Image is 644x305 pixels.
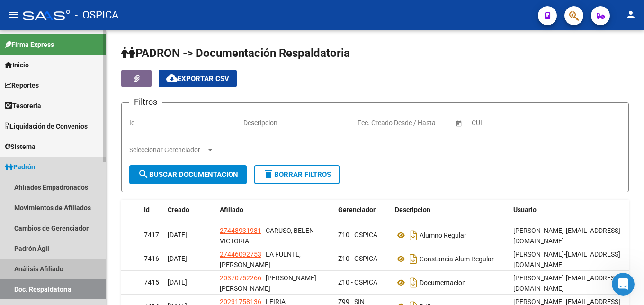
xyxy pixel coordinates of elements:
span: Padrón [5,162,35,172]
span: Buscar Documentacion [138,170,238,179]
span: 7415 [144,278,159,286]
span: [EMAIL_ADDRESS][DOMAIN_NAME] [513,250,620,269]
datatable-header-cell: Descripcion [391,200,510,220]
span: Descripcion [395,206,430,213]
i: Descargar documento [407,228,420,243]
span: [PERSON_NAME] [513,250,564,258]
span: [DATE] [168,278,187,286]
i: Descargar documento [407,275,420,290]
span: Liquidación de Convenios [5,121,88,131]
input: Fecha inicio [358,119,392,127]
span: Tesorería [5,101,41,111]
mat-icon: person [625,9,636,20]
datatable-header-cell: Creado [164,200,216,220]
span: [PERSON_NAME] [513,227,564,234]
span: [EMAIL_ADDRESS][DOMAIN_NAME] [513,274,620,293]
span: [PERSON_NAME] [513,274,564,282]
span: Seleccionar Gerenciador [129,146,206,154]
mat-icon: menu [8,9,19,20]
span: Constancia Alum Regular [420,255,494,263]
span: Documentacion [420,279,466,287]
span: 27446092753 [220,250,261,258]
span: CARUSO, BELEN VICTORIA [220,227,314,245]
span: Borrar Filtros [263,170,331,179]
button: Buscar Documentacion [129,165,247,184]
input: Fecha fin [400,119,447,127]
span: 20370752266 [220,274,261,282]
span: PADRON -> Documentación Respaldatoria [121,46,350,60]
span: 7416 [144,255,159,262]
span: Gerenciador [338,206,376,213]
span: Z10 - OSPICA [338,255,377,262]
span: Z10 - OSPICA [338,278,377,286]
span: 7417 [144,231,159,239]
mat-icon: search [138,168,149,180]
span: Usuario [513,206,537,213]
span: Z10 - OSPICA [338,231,377,239]
span: Alumno Regular [420,231,466,239]
button: Exportar CSV [159,70,237,87]
mat-icon: cloud_download [166,73,178,84]
h3: Filtros [129,95,162,109]
span: - OSPICA [75,5,118,26]
span: Id [144,206,150,213]
datatable-header-cell: Id [140,200,164,220]
span: Afiliado [220,206,243,213]
button: Open calendar [454,118,464,128]
span: [DATE] [168,231,187,239]
datatable-header-cell: Afiliado [216,200,334,220]
span: Creado [168,206,189,213]
span: Sistema [5,141,36,152]
span: Reportes [5,80,39,91]
span: Inicio [5,60,29,70]
i: Descargar documento [407,251,420,267]
span: [DATE] [168,255,187,262]
mat-icon: delete [263,168,274,180]
datatable-header-cell: Gerenciador [334,200,391,220]
span: [EMAIL_ADDRESS][DOMAIN_NAME] [513,227,620,245]
button: Borrar Filtros [254,165,340,184]
span: Exportar CSV [166,74,229,83]
span: 27448931981 [220,227,261,234]
span: Firma Express [5,39,54,50]
span: [PERSON_NAME] [PERSON_NAME] [220,274,316,293]
iframe: Intercom live chat [612,273,635,296]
